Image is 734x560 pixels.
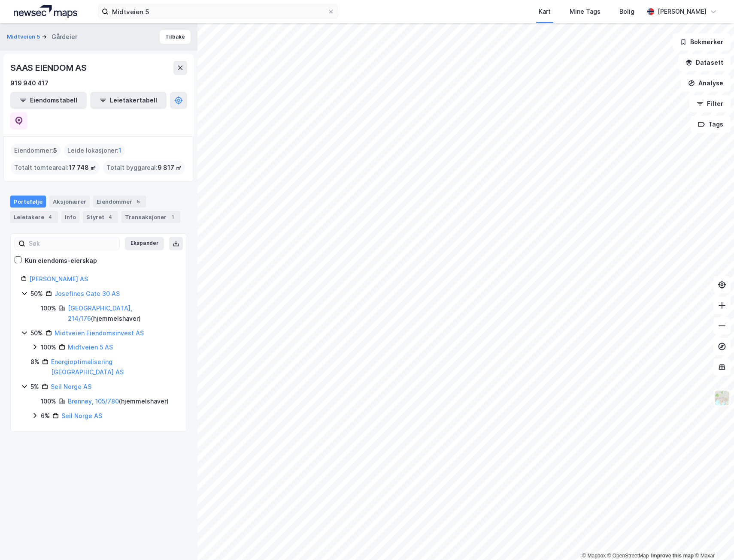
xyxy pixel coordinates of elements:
div: 100% [41,303,56,313]
div: 6% [41,411,50,421]
div: 4 [106,213,115,221]
div: 4 [46,213,55,221]
a: Midtveien 5 AS [68,343,113,351]
div: Kun eiendoms-eierskap [25,256,97,266]
div: Kart [539,6,551,17]
span: 9 817 ㎡ [158,163,182,173]
span: 17 748 ㎡ [69,163,96,173]
a: Mapbox [582,553,606,559]
div: Leide lokasjoner : [64,144,125,157]
button: Midtveien 5 [7,33,42,41]
div: 8% [30,357,39,367]
img: logo.a4113a55bc3d86da70a041830d287a7e.svg [14,5,77,18]
div: Totalt byggareal : [103,161,185,175]
button: Eiendomstabell [10,92,87,109]
button: Tilbake [160,30,191,44]
div: Totalt tomteareal : [11,161,100,175]
a: Improve this map [651,553,694,559]
button: Tags [691,116,731,133]
a: [GEOGRAPHIC_DATA], 214/176 [68,304,132,322]
span: 1 [118,145,121,156]
input: Søk [25,237,119,250]
img: Z [714,390,730,406]
a: Josefines Gate 30 AS [55,290,120,297]
div: Transaksjoner [121,211,180,223]
div: 1 [168,213,177,221]
button: Analyse [681,75,731,92]
div: Styret [83,211,118,223]
div: Info [61,211,79,223]
div: Gårdeier [52,32,77,42]
a: Brønnøy, 105/780 [68,397,119,405]
a: OpenStreetMap [607,553,649,559]
div: Aksjonærer [49,196,90,208]
a: Seil Norge AS [61,412,102,419]
div: SAAS EIENDOM AS [10,61,88,75]
div: 100% [41,342,56,352]
div: Eiendommer : [11,144,61,157]
a: Midtveien Eiendomsinvest AS [55,329,144,337]
div: 5 [134,197,143,206]
div: Portefølje [10,196,46,208]
div: ( hjemmelshaver ) [68,303,176,324]
div: 50% [30,289,43,299]
a: Seil Norge AS [51,383,91,390]
div: ( hjemmelshaver ) [68,396,169,406]
div: 5% [30,382,39,392]
button: Ekspander [125,237,164,250]
a: Energioptimalisering [GEOGRAPHIC_DATA] AS [51,358,124,376]
div: Leietakere [10,211,58,223]
input: Søk på adresse, matrikkel, gårdeiere, leietakere eller personer [109,5,328,18]
span: 5 [53,145,57,156]
div: 919 940 417 [10,78,49,88]
button: Leietakertabell [90,92,167,109]
div: 50% [30,328,43,338]
button: Datasett [678,54,731,71]
a: [PERSON_NAME] AS [29,275,88,283]
button: Filter [689,95,731,112]
div: 100% [41,396,56,406]
div: Mine Tags [570,6,601,17]
div: Eiendommer [93,196,146,208]
button: Bokmerker [673,33,731,51]
div: Bolig [619,6,634,17]
div: [PERSON_NAME] [658,6,707,17]
iframe: Chat Widget [691,519,734,560]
